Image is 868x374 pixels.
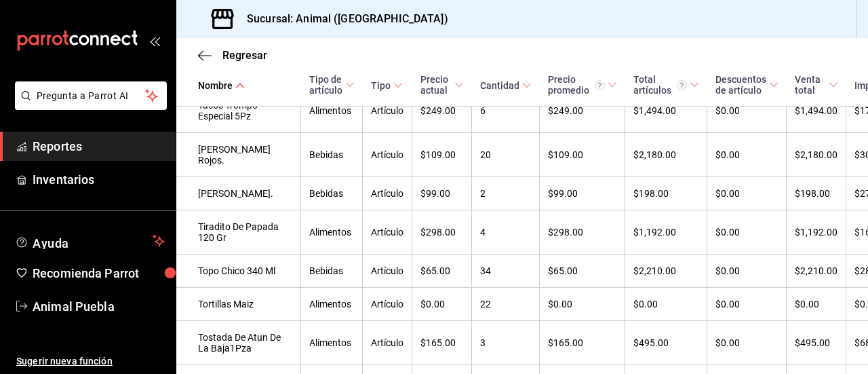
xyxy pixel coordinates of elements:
[787,321,846,365] td: $495.00
[198,80,233,91] div: Nombre
[540,255,625,288] td: $65.00
[301,133,363,177] td: Bebidas
[707,133,787,177] td: $0.00
[472,255,540,288] td: 34
[309,74,355,96] span: Tipo de artículo
[472,177,540,210] td: 2
[363,288,412,321] td: Artículo
[198,49,267,62] button: Regresar
[412,133,472,177] td: $109.00
[472,89,540,133] td: 6
[176,321,301,365] td: Tostada De Atun De La Baja1Pza
[707,255,787,288] td: $0.00
[625,210,707,255] td: $1,192.00
[540,177,625,210] td: $99.00
[795,74,838,96] span: Venta total
[301,255,363,288] td: Bebidas
[176,255,301,288] td: Topo Chico 340 Ml
[715,74,766,96] div: Descuentos de artículo
[707,321,787,365] td: $0.00
[540,133,625,177] td: $109.00
[363,89,412,133] td: Artículo
[540,321,625,365] td: $165.00
[9,98,167,113] a: Pregunta a Parrot AI
[363,321,412,365] td: Artículo
[707,89,787,133] td: $0.00
[787,133,846,177] td: $2,180.00
[222,49,267,62] span: Regresar
[412,321,472,365] td: $165.00
[795,74,826,96] div: Venta total
[198,80,245,91] span: Nombre
[715,74,778,96] span: Descuentos de artículo
[16,354,165,369] span: Sugerir nueva función
[363,255,412,288] td: Artículo
[625,89,707,133] td: $1,494.00
[412,210,472,255] td: $298.00
[548,74,617,96] span: Precio promedio
[176,133,301,177] td: [PERSON_NAME] Rojos.
[787,288,846,321] td: $0.00
[363,177,412,210] td: Artículo
[301,89,363,133] td: Alimentos
[633,74,699,96] span: Total artículos
[301,288,363,321] td: Alimentos
[472,321,540,365] td: 3
[412,288,472,321] td: $0.00
[595,80,605,90] svg: Precio promedio = Total artículos / cantidad
[548,74,605,96] div: Precio promedio
[37,89,146,103] span: Pregunta a Parrot AI
[412,89,472,133] td: $249.00
[472,133,540,177] td: 20
[33,170,165,189] span: Inventarios
[176,89,301,133] td: Tacos Trompo Especial 5Pz
[625,321,707,365] td: $495.00
[33,233,147,249] span: Ayuda
[707,177,787,210] td: $0.00
[33,297,165,316] span: Animal Puebla
[149,35,160,46] button: open_drawer_menu
[301,321,363,365] td: Alimentos
[540,89,625,133] td: $249.00
[787,89,846,133] td: $1,494.00
[176,288,301,321] td: Tortillas Maiz
[707,288,787,321] td: $0.00
[176,177,301,210] td: [PERSON_NAME].
[787,210,846,255] td: $1,192.00
[480,80,532,91] span: Cantidad
[363,133,412,177] td: Artículo
[412,177,472,210] td: $99.00
[33,137,165,155] span: Reportes
[371,80,391,91] div: Tipo
[472,288,540,321] td: 22
[633,74,687,96] div: Total artículos
[301,177,363,210] td: Bebidas
[420,74,464,96] span: Precio actual
[420,74,452,96] div: Precio actual
[787,255,846,288] td: $2,210.00
[677,80,687,90] svg: El total artículos considera cambios de precios en los artículos así como costos adicionales por ...
[176,210,301,255] td: Tiradito De Papada 120 Gr
[33,264,165,282] span: Recomienda Parrot
[472,210,540,255] td: 4
[540,288,625,321] td: $0.00
[625,288,707,321] td: $0.00
[625,177,707,210] td: $198.00
[301,210,363,255] td: Alimentos
[236,11,448,27] h3: Sucursal: Animal ([GEOGRAPHIC_DATA])
[480,80,519,91] div: Cantidad
[787,177,846,210] td: $198.00
[15,81,167,110] button: Pregunta a Parrot AI
[363,210,412,255] td: Artículo
[371,80,403,91] span: Tipo
[625,255,707,288] td: $2,210.00
[625,133,707,177] td: $2,180.00
[707,210,787,255] td: $0.00
[309,74,342,96] div: Tipo de artículo
[540,210,625,255] td: $298.00
[412,255,472,288] td: $65.00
